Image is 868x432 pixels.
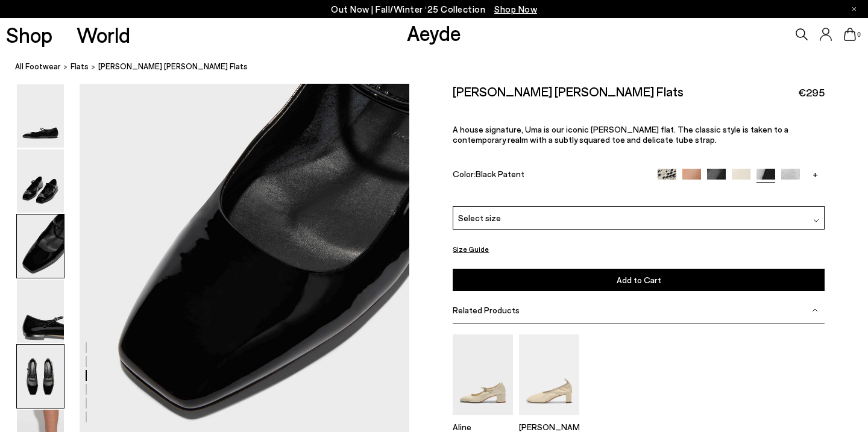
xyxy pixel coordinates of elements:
img: svg%3E [812,307,818,313]
span: Black Patent [476,168,524,178]
span: Related Products [453,305,520,315]
span: Navigate to /collections/new-in [494,4,537,14]
span: Select size [458,211,501,224]
a: Narissa Ruched Pumps [PERSON_NAME] [519,407,579,432]
span: flats [71,61,89,71]
a: + [806,168,825,179]
span: 0 [856,31,862,38]
img: Narissa Ruched Pumps [519,334,579,415]
button: Add to Cart [453,269,825,291]
a: flats [71,60,89,73]
p: Aline [453,422,513,432]
span: Add to Cart [617,275,661,285]
a: World [77,24,130,45]
img: Uma Mary-Jane Flats - Image 5 [17,345,64,408]
div: Color: [453,168,646,182]
a: All Footwear [15,60,61,73]
p: [PERSON_NAME] [519,422,579,432]
a: Shop [6,24,52,45]
p: A house signature, Uma is our iconic [PERSON_NAME] flat. The classic style is taken to a contempo... [453,124,825,145]
h2: [PERSON_NAME] [PERSON_NAME] Flats [453,84,684,99]
span: €295 [798,85,825,100]
img: svg%3E [813,218,819,224]
img: Uma Mary-Jane Flats - Image 3 [17,214,64,278]
img: Uma Mary-Jane Flats - Image 1 [17,84,64,148]
p: Out Now | Fall/Winter ‘25 Collection [331,2,537,17]
img: Uma Mary-Jane Flats - Image 4 [17,280,64,343]
nav: breadcrumb [15,51,868,84]
a: Aeyde [407,20,461,45]
img: Aline Leather Mary-Jane Pumps [453,334,513,415]
img: Uma Mary-Jane Flats - Image 2 [17,149,64,213]
span: [PERSON_NAME] [PERSON_NAME] Flats [98,60,248,73]
button: Size Guide [453,242,489,257]
a: Aline Leather Mary-Jane Pumps Aline [453,407,513,432]
a: 0 [844,28,856,41]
